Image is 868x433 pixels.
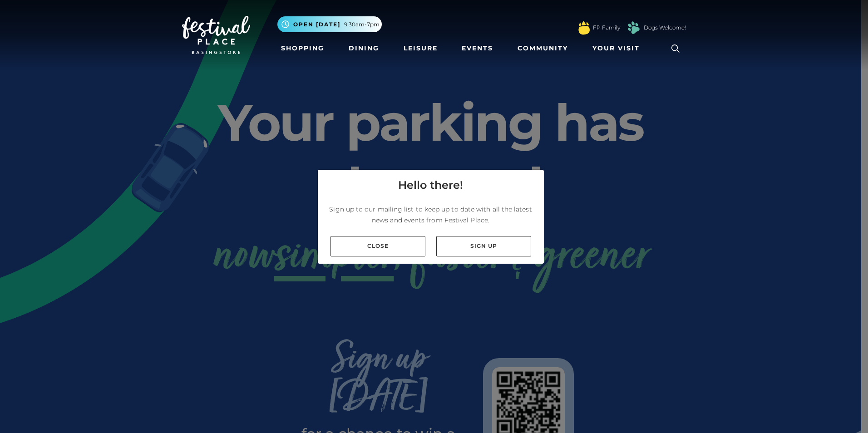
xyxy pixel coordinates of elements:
span: Open [DATE] [293,20,340,29]
a: FP Family [593,24,620,32]
button: Open [DATE] 9.30am-7pm [277,16,382,32]
p: Sign up to our mailing list to keep up to date with all the latest news and events from Festival ... [325,204,537,226]
a: Dining [345,40,383,57]
span: 9.30am-7pm [344,20,380,29]
span: Your Visit [592,44,640,53]
a: Close [330,236,425,256]
a: Leisure [400,40,441,57]
h4: Hello there! [398,177,463,193]
a: Sign up [436,236,531,256]
a: Events [458,40,497,57]
a: Shopping [277,40,328,57]
img: Festival Place Logo [182,16,250,54]
a: Community [514,40,572,57]
a: Your Visit [589,40,648,57]
a: Dogs Welcome! [644,24,686,32]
